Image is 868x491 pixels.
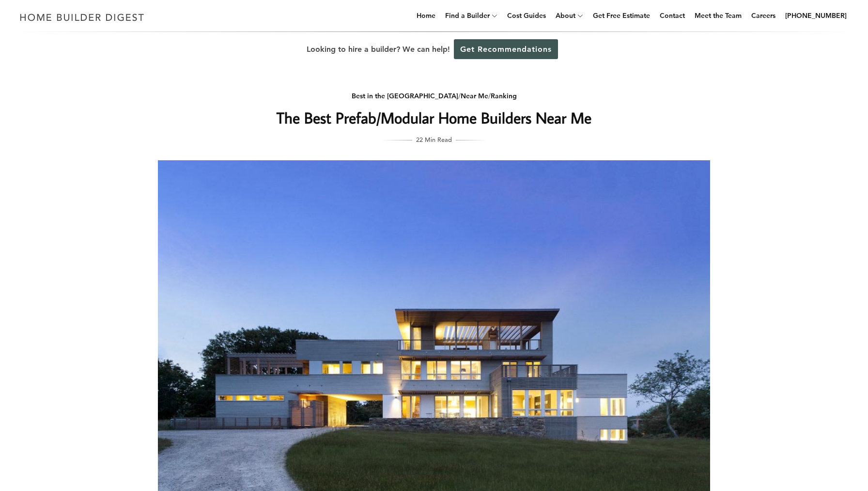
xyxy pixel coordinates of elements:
span: 22 Min Read [416,134,452,145]
div: / / [241,90,627,102]
a: Ranking [491,92,517,100]
a: Near Me [461,92,488,100]
a: Get Recommendations [454,39,558,59]
img: Home Builder Digest [15,8,149,27]
h1: The Best Prefab/Modular Home Builders Near Me [241,106,627,129]
a: Best in the [GEOGRAPHIC_DATA] [352,92,458,100]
